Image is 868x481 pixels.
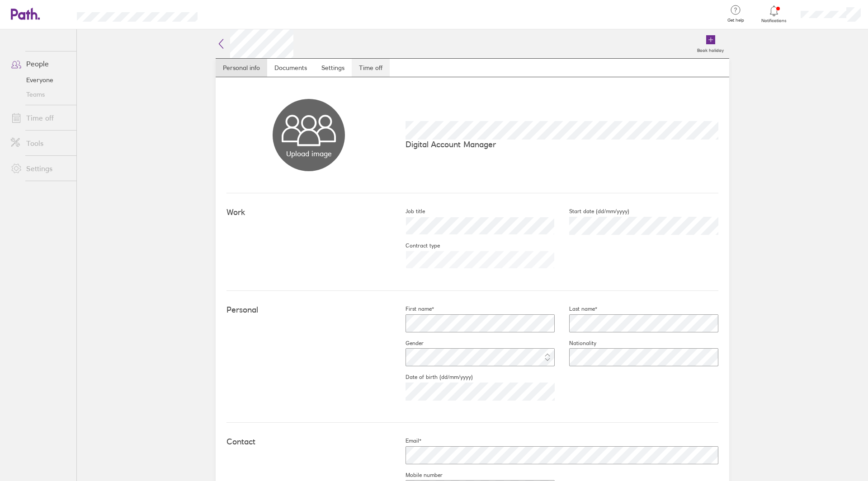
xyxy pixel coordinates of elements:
[4,87,76,102] a: Teams
[391,472,443,479] label: Mobile number
[352,59,390,77] a: Time off
[391,437,421,444] label: Email*
[226,208,391,217] h4: Work
[692,29,729,58] a: Book holiday
[391,374,473,381] label: Date of birth (dd/mm/yyyy)
[555,305,597,313] label: Last name*
[216,59,267,77] a: Personal info
[226,437,391,447] h4: Contact
[4,134,76,152] a: Tools
[4,109,76,127] a: Time off
[391,208,425,215] label: Job title
[759,18,789,23] span: Notifications
[4,73,76,87] a: Everyone
[4,159,76,177] a: Settings
[759,5,789,23] a: Notifications
[314,59,352,77] a: Settings
[226,305,391,315] h4: Personal
[267,59,314,77] a: Documents
[4,55,76,73] a: People
[692,45,729,53] label: Book holiday
[555,340,596,347] label: Nationality
[406,140,718,149] p: Digital Account Manager
[391,242,440,249] label: Contract type
[721,18,750,23] span: Get help
[555,208,629,215] label: Start date (dd/mm/yyyy)
[391,340,424,347] label: Gender
[391,305,434,313] label: First name*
